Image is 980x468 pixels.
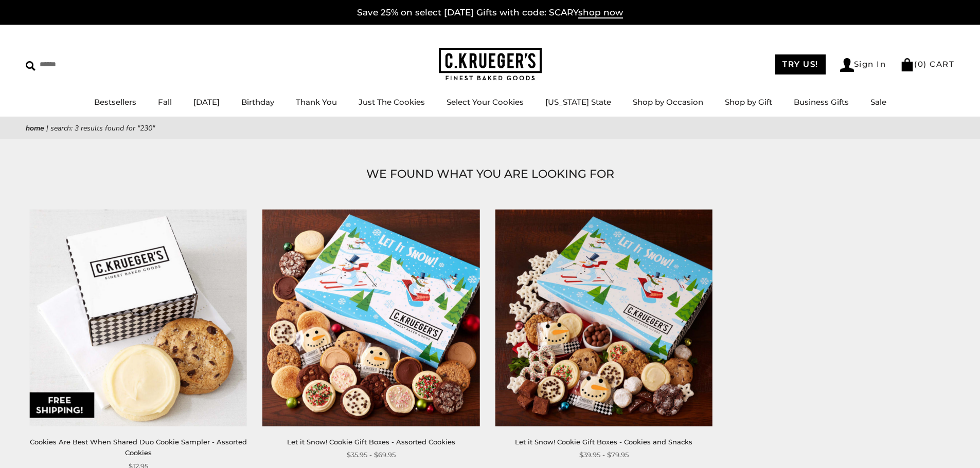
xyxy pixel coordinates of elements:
[357,7,623,18] a: Save 25% on select [DATE] Gifts with code: SCARYshop now
[439,48,542,81] img: C.KRUEGER'S
[296,97,337,107] a: Thank You
[515,438,692,446] a: Let it Snow! Cookie Gift Boxes - Cookies and Snacks
[840,58,886,72] a: Sign In
[50,123,155,133] span: Search: 3 results found for "230"
[262,209,479,426] img: Let it Snow! Cookie Gift Boxes - Assorted Cookies
[840,58,854,72] img: Account
[900,58,914,71] img: Bag
[158,97,172,107] a: Fall
[26,61,35,71] img: Search
[30,209,247,426] img: Cookies Are Best When Shared Duo Cookie Sampler - Assorted Cookies
[633,97,703,107] a: Shop by Occasion
[26,122,954,134] nav: breadcrumbs
[46,123,48,133] span: |
[287,438,455,446] a: Let it Snow! Cookie Gift Boxes - Assorted Cookies
[900,59,954,69] a: (0) CART
[359,97,425,107] a: Just The Cookies
[775,54,826,74] a: TRY US!
[30,438,247,457] a: Cookies Are Best When Shared Duo Cookie Sampler - Assorted Cookies
[495,209,712,426] img: Let it Snow! Cookie Gift Boxes - Cookies and Snacks
[94,97,136,107] a: Bestsellers
[918,59,924,69] span: 0
[545,97,611,107] a: [US_STATE] State
[870,97,886,107] a: Sale
[193,97,220,107] a: [DATE]
[26,123,44,133] a: Home
[347,450,396,460] span: $35.95 - $69.95
[447,97,524,107] a: Select Your Cookies
[579,450,629,460] span: $39.95 - $79.95
[26,57,148,72] input: Search
[241,97,274,107] a: Birthday
[725,97,772,107] a: Shop by Gift
[578,7,623,18] span: shop now
[794,97,849,107] a: Business Gifts
[41,165,939,183] h1: WE FOUND WHAT YOU ARE LOOKING FOR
